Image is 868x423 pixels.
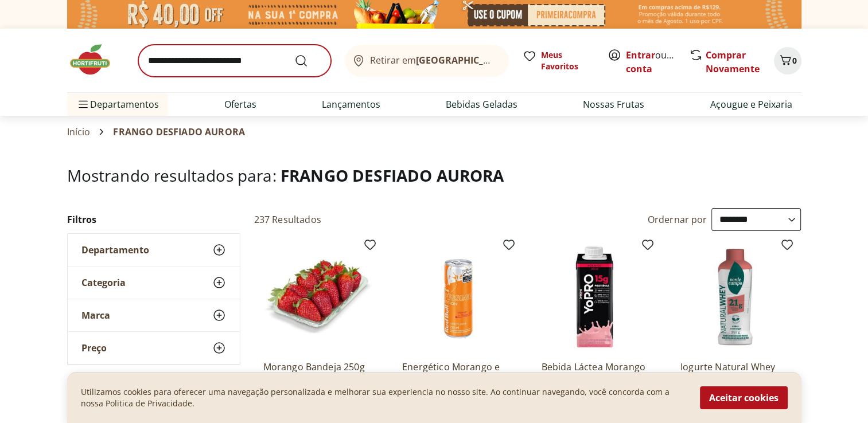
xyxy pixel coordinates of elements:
a: Bebidas Geladas [446,97,517,111]
button: Retirar em[GEOGRAPHIC_DATA]/[GEOGRAPHIC_DATA] [345,45,509,77]
a: Bebida Láctea Morango YoPRO Danone 250ml [541,361,650,386]
button: Menu [76,91,90,118]
span: Departamento [81,244,149,256]
label: Ordernar por [648,213,707,226]
a: Entrar [626,49,655,61]
a: Ofertas [224,97,256,111]
a: Criar conta [626,49,689,75]
img: Iogurte Natural Whey 21g de Proteína Morango Verde Campo 250g [680,242,789,351]
button: Departamento [68,234,240,266]
a: Iogurte Natural Whey 21g de Proteína Morango Verde Campo 250g [680,361,789,386]
span: Marca [81,310,110,321]
img: Bebida Láctea Morango YoPRO Danone 250ml [541,242,650,351]
button: Aceitar cookies [700,386,788,409]
span: Departamentos [76,91,159,118]
span: Retirar em [370,55,497,65]
button: Submit Search [294,54,322,68]
h1: Mostrando resultados para: [67,166,801,185]
p: Utilizamos cookies para oferecer uma navegação personalizada e melhorar sua experiencia no nosso ... [81,386,686,409]
span: FRANGO DESFIADO AURORA [281,164,504,186]
button: Preço [68,332,240,364]
img: Hortifruti [67,42,124,77]
a: Energético Morango e Pêssego Red Bull 250ml [402,361,511,386]
span: Preço [81,342,107,354]
a: Morango Bandeja 250g [263,361,372,386]
a: Comprar Novamente [706,49,760,75]
button: Categoria [68,267,240,299]
a: Nossas Frutas [583,97,644,111]
a: Meus Favoritos [523,49,594,72]
b: [GEOGRAPHIC_DATA]/[GEOGRAPHIC_DATA] [416,54,609,66]
span: 0 [792,55,797,66]
h2: Filtros [67,208,240,231]
button: Marca [68,299,240,331]
span: Categoria [81,277,126,288]
h2: 237 Resultados [254,213,321,226]
a: Início [67,127,91,137]
img: Energético Morango e Pêssego Red Bull 250ml [402,242,511,351]
a: Açougue e Peixaria [710,97,792,111]
a: Lançamentos [322,97,380,111]
span: Meus Favoritos [541,49,594,72]
img: Morango Bandeja 250g [263,242,372,351]
span: ou [626,48,677,76]
span: FRANGO DESFIADO AURORA [113,127,245,137]
input: search [138,45,331,77]
button: Carrinho [774,47,801,75]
